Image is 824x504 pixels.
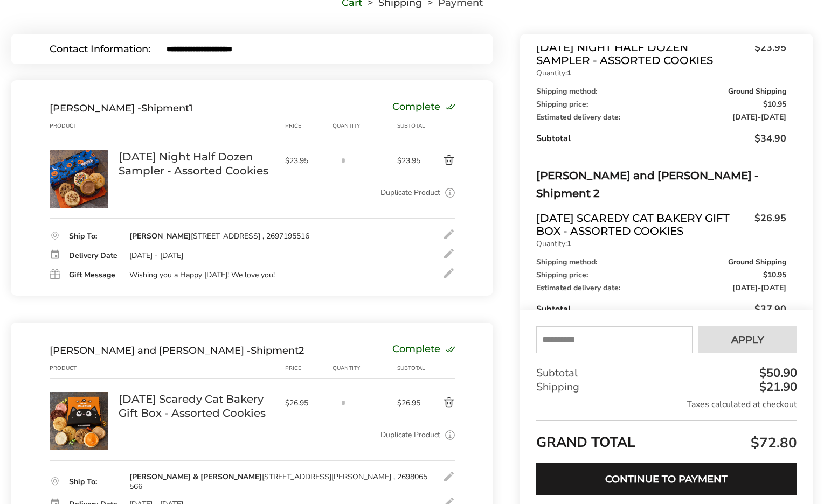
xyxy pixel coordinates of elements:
[397,364,424,373] div: Subtotal
[536,212,749,237] span: [DATE] Scaredy Cat Bakery Gift Box - Assorted Cookies
[119,150,274,178] a: [DATE] Night Half Dozen Sampler - Assorted Cookies
[129,270,275,280] div: Wishing you a Happy [DATE]! We love you!
[536,271,786,279] div: Shipping price:
[732,114,786,121] span: -
[749,212,786,235] span: $26.95
[392,102,455,114] div: Complete
[536,88,786,95] div: Shipping method:
[732,284,786,292] span: -
[333,122,397,130] div: Quantity
[732,283,758,293] span: [DATE]
[424,154,455,167] button: Delete product
[129,472,431,492] div: [STREET_ADDRESS][PERSON_NAME] , 2698065566
[763,271,786,279] span: $10.95
[536,398,797,410] div: Taxes calculated at checkout
[189,102,193,114] span: 1
[380,187,440,199] a: Duplicate Product
[536,69,786,77] p: Quantity:
[50,364,119,373] div: Product
[536,284,786,292] div: Estimated delivery date:
[732,112,758,122] span: [DATE]
[536,240,786,248] p: Quantity:
[129,232,309,241] div: [STREET_ADDRESS] , 2697195516
[129,472,262,482] strong: [PERSON_NAME] & [PERSON_NAME]
[50,122,119,130] div: Product
[536,41,749,67] span: [DATE] Night Half Dozen Sampler - Assorted Cookies
[763,101,786,108] span: $10.95
[333,392,354,414] input: Quantity input
[333,150,354,171] input: Quantity input
[50,102,141,114] span: [PERSON_NAME] -
[698,326,797,353] button: Apply
[536,41,786,67] a: [DATE] Night Half Dozen Sampler - Assorted Cookies$23.95
[761,283,786,293] span: [DATE]
[285,364,333,373] div: Price
[129,251,183,261] div: [DATE] - [DATE]
[536,132,786,145] div: Subtotal
[380,429,440,441] a: Duplicate Product
[536,169,759,182] span: [PERSON_NAME] and [PERSON_NAME] -
[50,345,251,356] span: [PERSON_NAME] and [PERSON_NAME] -
[50,391,108,402] a: Halloween Scaredy Cat Bakery Gift Box - Assorted Cookies
[761,112,786,122] span: [DATE]
[69,478,119,486] div: Ship To:
[397,122,424,130] div: Subtotal
[50,150,108,208] img: Halloween Night Half Dozen Sampler - Assorted Cookies
[748,433,797,452] span: $72.80
[167,44,454,54] input: E-mail
[299,345,304,356] span: 2
[536,463,797,495] button: Continue to Payment
[536,303,786,316] div: Subtotal
[69,252,119,260] div: Delivery Date
[536,366,797,380] div: Subtotal
[757,381,797,393] div: $21.90
[536,258,786,266] div: Shipping method:
[69,271,119,279] div: Gift Message
[731,335,764,345] span: Apply
[119,392,274,420] a: [DATE] Scaredy Cat Bakery Gift Box - Assorted Cookies
[567,68,571,78] strong: 1
[50,345,304,356] div: Shipment
[285,398,327,408] span: $26.95
[285,156,327,166] span: $23.95
[397,156,424,166] span: $23.95
[536,420,797,455] div: GRAND TOTAL
[69,233,119,240] div: Ship To:
[567,239,571,249] strong: 1
[50,392,108,450] img: Halloween Scaredy Cat Bakery Gift Box - Assorted Cookies
[728,88,786,95] span: Ground Shipping
[757,367,797,379] div: $50.90
[749,41,786,64] span: $23.95
[754,132,786,145] span: $34.90
[285,122,333,130] div: Price
[424,396,455,409] button: Delete product
[536,101,786,108] div: Shipping price:
[397,398,424,408] span: $26.95
[50,102,193,114] div: Shipment
[129,231,191,241] strong: [PERSON_NAME]
[728,258,786,266] span: Ground Shipping
[536,167,786,202] div: Shipment 2
[50,149,108,159] a: Halloween Night Half Dozen Sampler - Assorted Cookies
[392,345,455,356] div: Complete
[754,303,786,316] span: $37.90
[536,380,797,394] div: Shipping
[536,114,786,121] div: Estimated delivery date:
[333,364,397,373] div: Quantity
[50,44,167,54] div: Contact Information:
[536,212,786,237] a: [DATE] Scaredy Cat Bakery Gift Box - Assorted Cookies$26.95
